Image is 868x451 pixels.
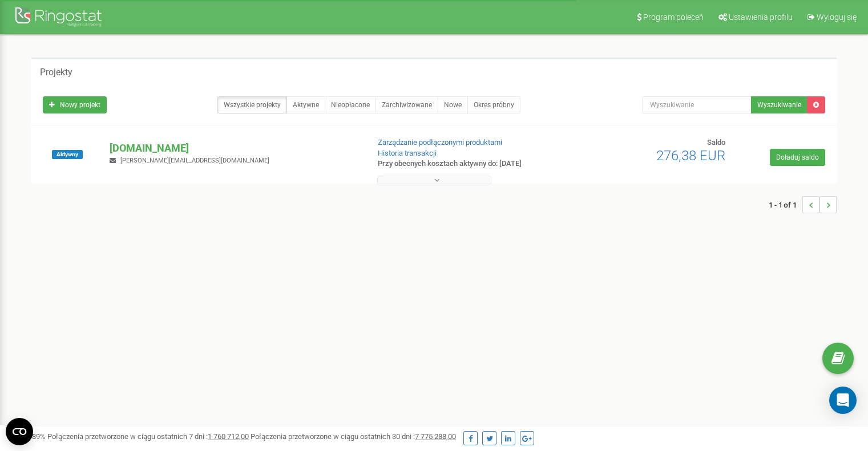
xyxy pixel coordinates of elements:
[415,432,456,441] u: 7 775 288,00
[817,13,857,22] span: Wyloguj się
[208,432,249,441] u: 1 760 712,00
[643,96,752,113] input: Wyszukiwanie
[47,432,249,441] span: Połączenia przetworzone w ciągu ostatnich 7 dni :
[6,418,33,445] button: Open CMP widget
[770,149,825,166] a: Doładuj saldo
[217,96,287,113] a: Wszystkie projekty
[729,13,793,22] span: Ustawienia profilu
[251,432,456,441] span: Połączenia przetworzone w ciągu ostatnich 30 dni :
[829,387,857,414] div: Open Intercom Messenger
[707,138,725,147] span: Saldo
[376,96,438,113] a: Zarchiwizowane
[40,67,72,78] h5: Projekty
[656,148,725,164] span: 276,38 EUR
[110,141,359,156] p: [DOMAIN_NAME]
[120,157,269,164] span: [PERSON_NAME][EMAIL_ADDRESS][DOMAIN_NAME]
[43,96,107,113] a: Nowy projekt
[378,159,560,169] p: Przy obecnych kosztach aktywny do: [DATE]
[769,185,837,225] nav: ...
[751,96,808,113] button: Wyszukiwanie
[286,96,325,113] a: Aktywne
[378,138,502,147] a: Zarządzanie podłączonymi produktami
[52,150,83,159] span: Aktywny
[467,96,520,113] a: Okres próbny
[438,96,468,113] a: Nowe
[769,196,802,213] span: 1 - 1 of 1
[378,149,437,157] a: Historia transakcji
[643,13,704,22] span: Program poleceń
[325,96,376,113] a: Nieopłacone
